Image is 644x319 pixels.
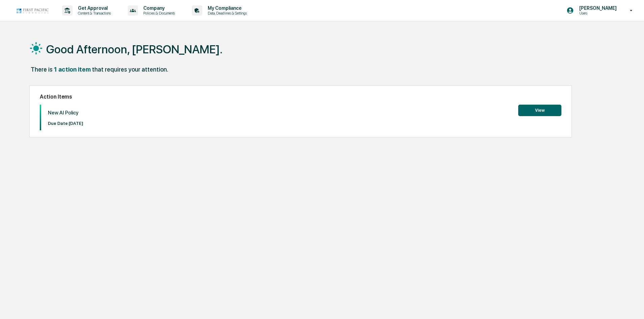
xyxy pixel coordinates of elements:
p: Company [138,5,178,11]
div: There is [31,66,53,73]
p: Users [574,11,620,16]
button: View [518,105,561,116]
p: Policies & Documents [138,11,178,16]
p: Data, Deadlines & Settings [202,11,250,16]
p: [PERSON_NAME] [574,5,620,11]
p: Content & Transactions [72,11,114,16]
img: logo [16,7,49,14]
p: Get Approval [72,5,114,11]
div: 1 action item [54,66,91,73]
p: My Compliance [202,5,250,11]
iframe: Open customer support [622,297,641,315]
h2: Action Items [40,94,561,100]
p: New AI Policy [48,110,83,116]
h1: Good Afternoon, [PERSON_NAME]. [46,43,223,56]
div: that requires your attention. [92,66,168,73]
p: Due Date: [DATE] [48,121,83,126]
a: View [518,107,561,113]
